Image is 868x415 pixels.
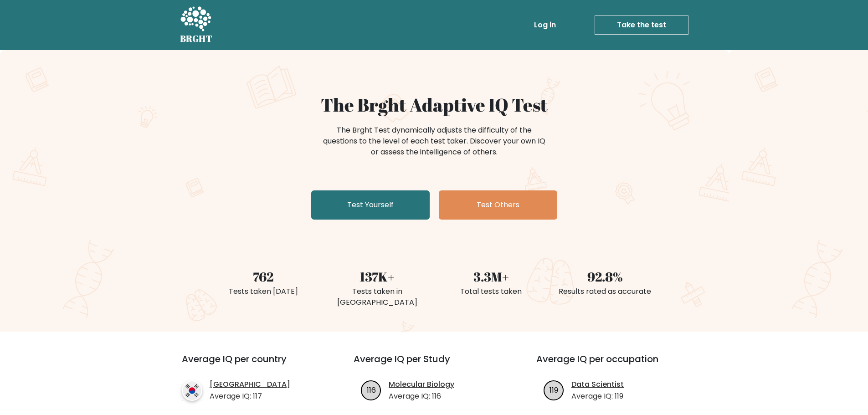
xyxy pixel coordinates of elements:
[439,190,557,220] a: Test Others
[210,391,290,402] p: Average IQ: 117
[595,15,688,35] a: Take the test
[440,267,543,286] div: 3.3M+
[389,379,454,390] a: Molecular Biology
[212,267,315,286] div: 762
[367,384,376,395] text: 116
[554,286,657,297] div: Results rated as accurate
[326,286,429,308] div: Tests taken in [GEOGRAPHIC_DATA]
[180,33,213,44] h5: BRGHT
[571,379,624,390] a: Data Scientist
[182,380,202,401] img: country
[550,384,558,395] text: 119
[354,354,514,375] h3: Average IQ per Study
[311,190,430,220] a: Test Yourself
[530,16,560,34] a: Log in
[536,354,697,375] h3: Average IQ per occupation
[182,354,321,375] h3: Average IQ per country
[180,4,213,46] a: BRGHT
[326,267,429,286] div: 137K+
[210,379,290,390] a: [GEOGRAPHIC_DATA]
[440,286,543,297] div: Total tests taken
[554,267,657,286] div: 92.8%
[212,286,315,297] div: Tests taken [DATE]
[212,94,657,116] h1: The Brght Adaptive IQ Test
[320,125,548,158] div: The Brght Test dynamically adjusts the difficulty of the questions to the level of each test take...
[571,391,624,402] p: Average IQ: 119
[389,391,454,402] p: Average IQ: 116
